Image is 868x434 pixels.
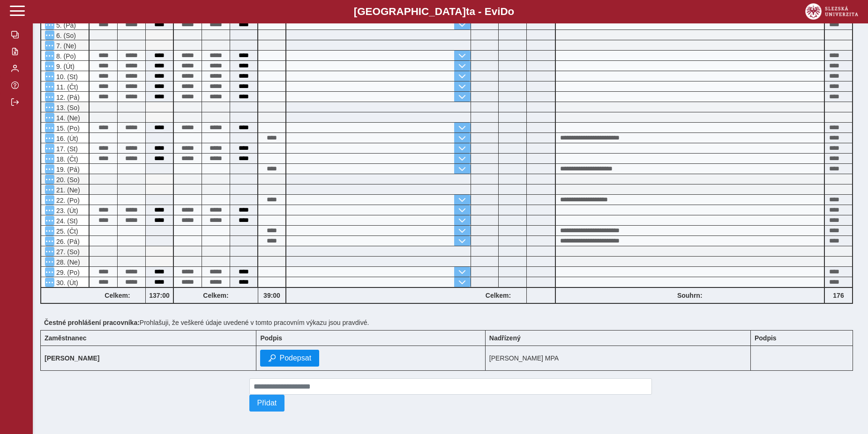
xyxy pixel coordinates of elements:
button: Menu [45,257,54,266]
span: 27. (So) [54,248,80,256]
span: 15. (Po) [54,125,80,132]
span: 23. (Út) [54,207,78,214]
span: 10. (St) [54,73,78,81]
button: Menu [45,226,54,235]
span: 6. (So) [54,32,76,39]
b: Podpis [260,334,282,342]
button: Menu [45,278,54,287]
span: 20. (So) [54,176,80,184]
span: 19. (Pá) [54,166,80,173]
b: Celkem: [174,292,258,299]
button: Menu [45,175,54,184]
button: Menu [45,144,54,153]
b: Zaměstnanec [45,334,86,342]
button: Přidat [249,395,285,412]
button: Menu [45,133,54,143]
td: [PERSON_NAME] MPA [485,346,750,371]
b: Souhrn: [677,292,703,299]
button: Menu [45,267,54,277]
button: Menu [45,61,54,71]
span: 12. (Pá) [54,94,80,101]
button: Menu [45,216,54,225]
button: Menu [45,20,54,29]
span: 22. (Po) [54,197,80,204]
button: Menu [45,113,54,122]
span: 28. (Ne) [54,258,80,266]
span: D [500,6,508,17]
b: Celkem: [90,292,145,299]
span: 11. (Čt) [54,83,78,91]
b: 137:00 [146,292,173,299]
b: Nadřízený [489,334,521,342]
button: Menu [45,92,54,102]
b: Podpis [755,334,777,342]
span: Podepsat [279,354,311,362]
b: Celkem: [471,292,526,299]
span: 24. (St) [54,217,78,225]
span: 9. (Út) [54,63,75,70]
span: 18. (Čt) [54,155,78,163]
img: logo_web_su.png [805,3,858,20]
span: 16. (Út) [54,135,78,142]
button: Podepsat [260,350,319,367]
button: Menu [45,154,54,163]
b: 39:00 [258,292,285,299]
span: 14. (Ne) [54,114,80,122]
span: 5. (Pá) [54,22,76,29]
button: Menu [45,30,54,40]
span: o [508,6,515,17]
span: 26. (Pá) [54,238,80,245]
b: 176 [825,292,852,299]
div: Prohlašuji, že veškeré údaje uvedené v tomto pracovním výkazu jsou pravdivé. [40,315,861,330]
span: Přidat [257,399,277,407]
button: Menu [45,103,54,112]
span: 13. (So) [54,104,80,111]
span: t [466,6,469,17]
b: [GEOGRAPHIC_DATA] a - Evi [28,6,840,18]
button: Menu [45,236,54,246]
button: Menu [45,72,54,81]
button: Menu [45,82,54,91]
span: 21. (Ne) [54,186,80,194]
b: Čestné prohlášení pracovníka: [44,319,140,326]
span: 29. (Po) [54,269,80,276]
span: 7. (Ne) [54,42,76,50]
button: Menu [45,206,54,215]
button: Menu [45,41,54,50]
button: Menu [45,51,54,60]
button: Menu [45,185,54,194]
b: [PERSON_NAME] [45,354,99,362]
span: 25. (Čt) [54,228,78,235]
button: Menu [45,164,54,174]
button: Menu [45,195,54,205]
button: Menu [45,123,54,132]
span: 8. (Po) [54,52,76,60]
span: 17. (St) [54,145,78,153]
button: Menu [45,247,54,256]
span: 30. (Út) [54,279,78,287]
